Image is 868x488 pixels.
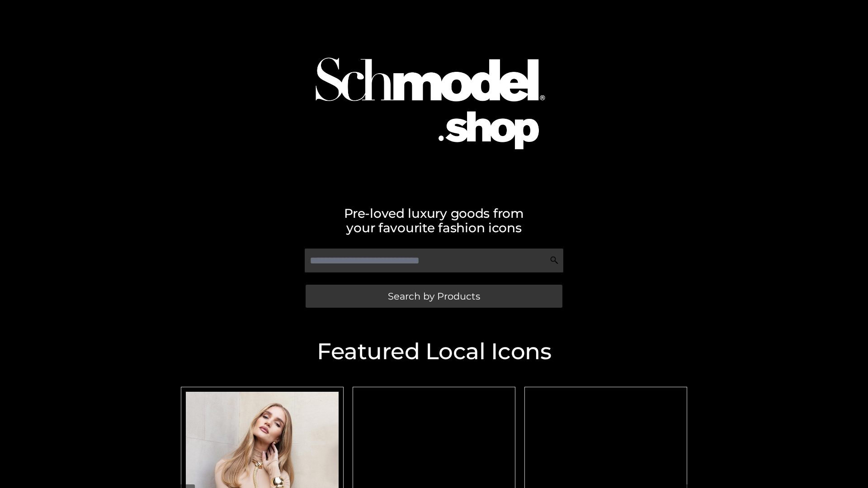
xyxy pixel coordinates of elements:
a: Search by Products [306,285,562,308]
h2: Pre-loved luxury goods from your favourite fashion icons [176,206,692,235]
img: Search Icon [550,256,559,265]
span: Search by Products [388,291,480,301]
h2: Featured Local Icons​ [176,340,692,363]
